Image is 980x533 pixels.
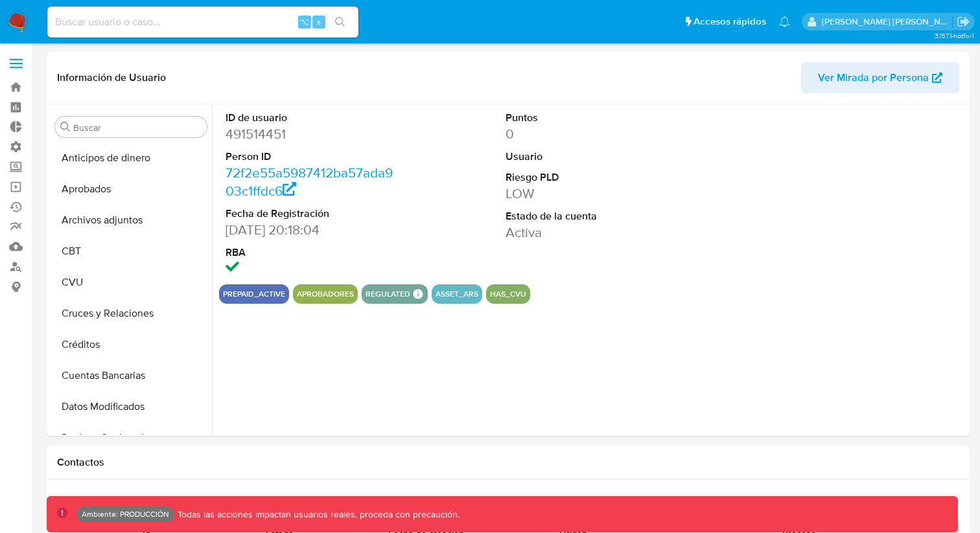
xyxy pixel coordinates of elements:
[506,111,679,125] dt: Puntos
[436,291,478,297] button: asset_ars
[226,221,399,239] dd: [DATE] 20:18:04
[506,209,679,223] dt: Estado de la cuenta
[82,512,169,517] p: Ambiente: PRODUCCIÓN
[226,125,399,143] dd: 491514451
[57,456,959,469] h1: Contactos
[297,291,354,297] button: Aprobadores
[47,14,358,30] input: Buscar usuario o caso...
[60,122,71,132] button: Buscar
[57,71,166,84] h1: Información de Usuario
[226,111,399,125] dt: ID de usuario
[327,13,353,31] button: search-icon
[50,391,212,422] button: Datos Modificados
[779,16,790,27] a: Notificaciones
[50,298,212,329] button: Cruces y Relaciones
[506,223,679,242] dd: Activa
[226,245,399,260] dt: RBA
[490,291,526,297] button: has_cvu
[317,16,321,28] span: s
[818,62,929,93] span: Ver Mirada por Persona
[50,360,212,391] button: Cuentas Bancarias
[50,205,212,236] button: Archivos adjuntos
[50,329,212,360] button: Créditos
[801,62,959,93] button: Ver Mirada por Persona
[366,291,410,297] button: regulated
[506,185,679,203] dd: LOW
[50,174,212,205] button: Aprobados
[226,207,399,221] dt: Fecha de Registración
[506,125,679,143] dd: 0
[822,16,953,28] p: edwin.alonso@mercadolibre.com.co
[50,142,212,174] button: Anticipos de dinero
[223,291,285,297] button: prepaid_active
[506,150,679,164] dt: Usuario
[50,267,212,298] button: CVU
[299,16,309,28] span: ⌥
[50,236,212,267] button: CBT
[174,508,460,521] p: Todas las acciones impactan usuarios reales, proceda con precaución.
[50,422,212,453] button: Devices Geolocation
[226,163,393,200] a: 72f2e55a5987412ba57ada903c1ffdc6
[694,15,766,28] span: Accesos rápidos
[226,150,399,164] dt: Person ID
[73,122,202,133] input: Buscar
[957,15,970,28] a: Salir
[506,170,679,185] dt: Riesgo PLD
